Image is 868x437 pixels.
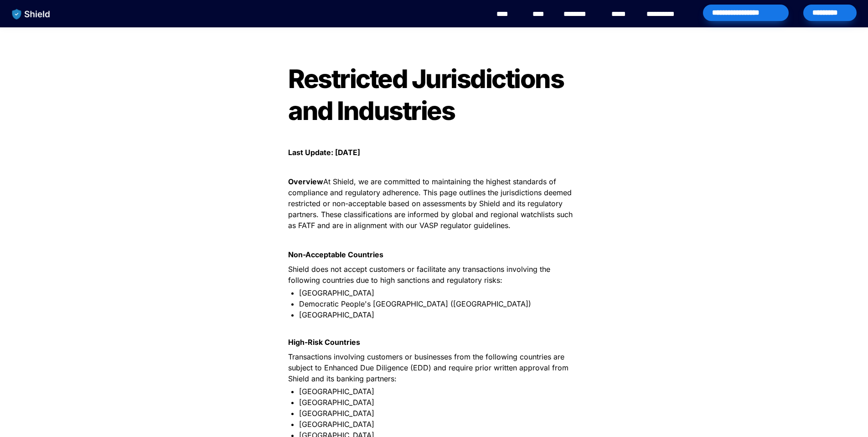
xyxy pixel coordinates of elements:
span: Shield does not accept customers or facilitate any transactions involving the following countries... [288,265,553,285]
span: Democratic People's [GEOGRAPHIC_DATA] ([GEOGRAPHIC_DATA]) [299,299,531,308]
span: [GEOGRAPHIC_DATA] [299,420,374,429]
span: Restricted Jurisdictions and Industries [288,63,568,126]
span: [GEOGRAPHIC_DATA] [299,398,374,407]
strong: High-Risk Countries [288,338,360,347]
strong: Last Update: [DATE] [288,148,360,157]
span: Transactions involving customers or businesses from the following countries are subject to Enhanc... [288,352,571,383]
strong: Overview [288,177,323,186]
span: [GEOGRAPHIC_DATA] [299,409,374,418]
strong: Non-Acceptable Countries [288,250,383,259]
img: website logo [8,5,55,24]
span: [GEOGRAPHIC_DATA] [299,387,374,396]
span: At Shield, we are committed to maintaining the highest standards of compliance and regulatory adh... [288,177,575,230]
span: [GEOGRAPHIC_DATA] [299,310,374,319]
span: [GEOGRAPHIC_DATA] [299,288,374,297]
